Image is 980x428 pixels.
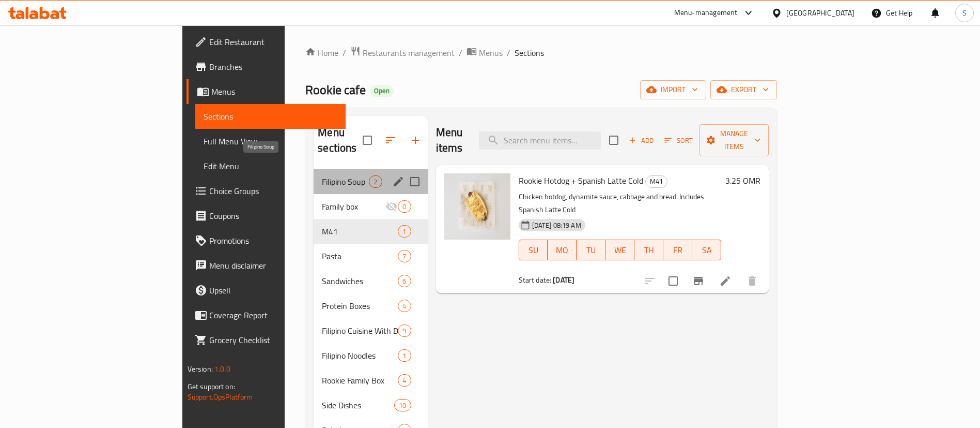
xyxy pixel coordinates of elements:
[686,269,711,293] button: Branch-specific-item
[507,47,510,59] li: /
[519,190,722,216] p: Chicken hotdog, dynamite sauce, cabbage and bread. Includes Spanish Latte Cold
[314,368,427,393] div: Rookie Family Box4
[186,328,346,352] a: Grocery Checklist
[610,243,630,258] span: WE
[314,318,427,343] div: Filipino Cuisine With Drinks9
[708,127,760,153] span: Manage items
[186,29,346,54] a: Edit Restaurant
[436,125,467,156] h2: Menu items
[639,243,659,258] span: TH
[322,200,385,213] span: Family box
[519,273,552,287] span: Start date:
[188,380,235,393] span: Get support on:
[186,253,346,278] a: Menu disclaimer
[663,240,692,260] button: FR
[662,132,695,149] button: Sort
[186,278,346,303] a: Upsell
[479,131,601,150] input: search
[204,110,338,123] span: Sections
[403,128,428,153] button: Add section
[625,132,658,149] button: Add
[214,362,230,376] span: 1.0.0
[314,269,427,293] div: Sandwiches6
[322,349,398,362] span: Filipino Noodles
[370,86,394,95] span: Open
[577,240,605,260] button: TU
[479,47,503,59] span: Menus
[188,362,213,376] span: Version:
[398,200,411,213] div: items
[209,61,338,73] span: Branches
[640,80,706,99] button: import
[627,135,655,146] span: Add
[322,300,398,312] span: Protein Boxes
[725,173,760,188] h6: 3.25 OMR
[395,401,410,410] span: 10
[195,129,346,154] a: Full Menu View
[605,240,634,260] button: WE
[186,79,346,104] a: Menus
[398,225,411,238] div: items
[209,234,338,247] span: Promotions
[186,228,346,253] a: Promotions
[314,293,427,318] div: Protein Boxes4
[369,175,382,188] div: items
[314,169,427,194] div: Filipino Soup2edit
[209,210,338,222] span: Coupons
[363,47,455,59] span: Restaurants management
[515,47,544,59] span: Sections
[398,349,411,362] div: items
[322,399,394,411] span: Side Dishes
[209,259,338,272] span: Menu disclaimer
[519,240,548,260] button: SU
[204,160,338,172] span: Edit Menu
[322,250,398,262] div: Pasta
[398,275,411,287] div: items
[314,343,427,368] div: Filipino Noodles1
[548,240,577,260] button: MO
[391,174,406,189] button: edit
[444,173,510,240] img: Rookie Hotdog + Spanish Latte Cold
[209,334,338,346] span: Grocery Checklist
[186,54,346,79] a: Branches
[322,275,398,287] span: Sandwiches
[466,46,503,60] a: Menus
[195,104,346,129] a: Sections
[553,273,574,287] b: [DATE]
[322,324,398,337] span: Filipino Cuisine With Drinks
[634,240,663,260] button: TH
[195,154,346,179] a: Edit Menu
[322,374,398,387] span: Rookie Family Box
[209,284,338,297] span: Upsell
[648,83,698,96] span: import
[322,225,398,238] span: M41
[603,129,625,151] span: Select section
[370,85,394,97] div: Open
[692,240,721,260] button: SA
[350,46,455,60] a: Restaurants management
[186,303,346,328] a: Coverage Report
[674,7,738,19] div: Menu-management
[398,202,410,212] span: 0
[625,132,658,149] span: Add item
[369,177,381,187] span: 2
[186,203,346,228] a: Coupons
[211,85,338,98] span: Menus
[398,227,410,237] span: 1
[209,185,338,197] span: Choice Groups
[719,275,732,287] a: Edit menu item
[696,243,717,258] span: SA
[314,393,427,418] div: Side Dishes10
[645,175,667,188] div: M41
[523,243,544,258] span: SU
[356,129,378,151] span: Select all sections
[398,250,411,262] div: items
